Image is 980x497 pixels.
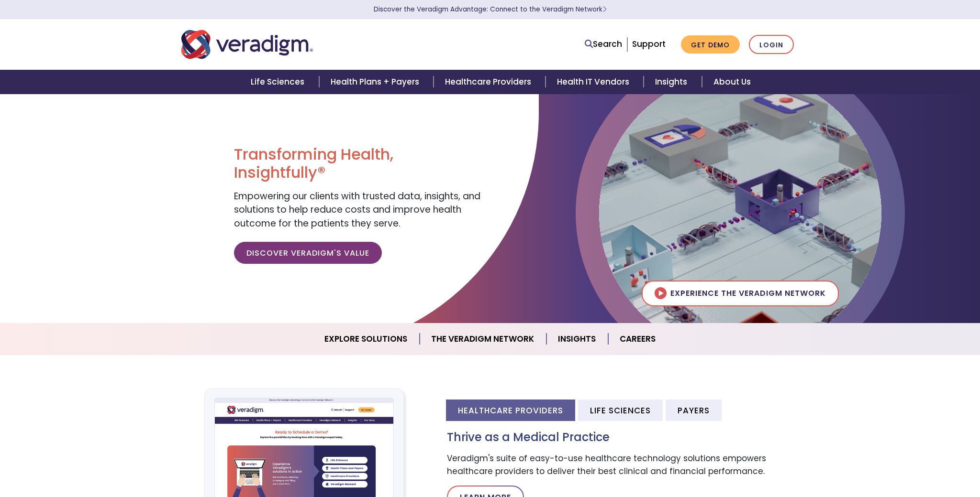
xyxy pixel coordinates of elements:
a: Health Plans + Payers [319,70,434,94]
a: Get Demo [681,35,740,54]
a: Search [585,38,622,51]
a: Discover Veradigm's Value [234,242,382,264]
a: Discover the Veradigm Advantage: Connect to the Veradigm NetworkLearn More [374,5,607,14]
a: Support [632,38,666,50]
span: Empowering our clients with trusted data, insights, and solutions to help reduce costs and improv... [234,190,480,230]
a: Login [749,35,794,54]
a: Healthcare Providers [434,70,546,94]
a: Insights [546,327,608,351]
h1: Transforming Health, Insightfully® [234,145,483,182]
a: Life Sciences [239,70,319,94]
a: About Us [702,70,762,94]
a: The Veradigm Network [420,327,546,351]
a: Health IT Vendors [546,70,644,94]
li: Life Sciences [578,400,663,421]
h3: Thrive as a Medical Practice [447,431,799,444]
span: Learn More [602,5,607,14]
a: Explore Solutions [313,327,420,351]
li: Healthcare Providers [446,400,575,421]
p: Veradigm's suite of easy-to-use healthcare technology solutions empowers healthcare providers to ... [447,452,799,478]
a: Careers [608,327,667,351]
li: Payers [666,400,722,421]
a: Insights [644,70,702,94]
img: Veradigm logo [181,29,313,60]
